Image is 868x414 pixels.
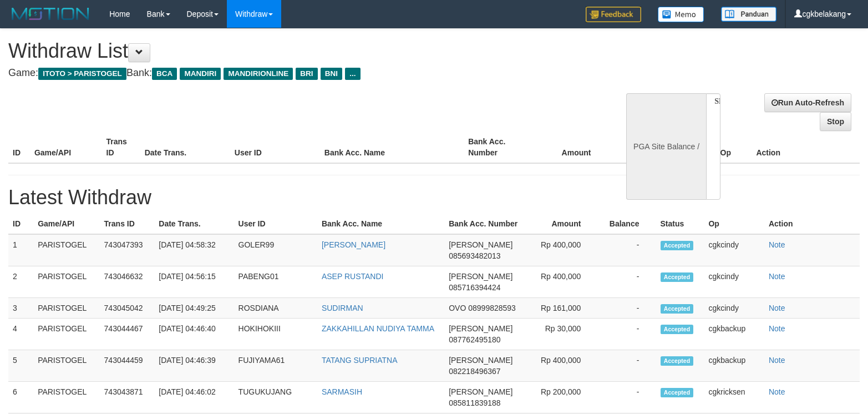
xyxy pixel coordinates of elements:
[716,132,752,163] th: Op
[322,324,434,333] a: ZAKKAHILLAN NUDIYA TAMMA
[769,240,785,249] a: Note
[38,68,126,80] span: ITOTO > PARISTOGEL
[704,298,764,319] td: cgkcindy
[704,234,764,266] td: cgkcindy
[234,214,317,234] th: User ID
[345,68,360,80] span: ...
[661,325,694,334] span: Accepted
[529,214,597,234] th: Amount
[449,367,500,376] span: 082218496367
[704,319,764,350] td: cgkbackup
[33,234,99,266] td: PARISTOGEL
[449,324,512,333] span: [PERSON_NAME]
[661,241,694,250] span: Accepted
[449,335,500,344] span: 087762495180
[33,266,99,298] td: PARISTOGEL
[468,304,516,312] span: 08999828593
[449,398,500,407] span: 085811839188
[8,350,33,382] td: 5
[33,382,99,413] td: PARISTOGEL
[100,350,155,382] td: 743044459
[100,319,155,350] td: 743044467
[33,350,99,382] td: PARISTOGEL
[769,272,785,281] a: Note
[764,93,851,112] a: Run Auto-Refresh
[33,298,99,319] td: PARISTOGEL
[8,186,860,209] h1: Latest Withdraw
[449,251,500,260] span: 085693482013
[656,214,704,234] th: Status
[597,298,656,319] td: -
[597,382,656,413] td: -
[154,266,234,298] td: [DATE] 04:56:15
[607,132,673,163] th: Balance
[449,304,466,312] span: OVO
[586,7,641,22] img: Feedback.jpg
[8,298,33,319] td: 3
[661,388,694,397] span: Accepted
[152,68,177,80] span: BCA
[140,132,230,163] th: Date Trans.
[8,319,33,350] td: 4
[444,214,529,234] th: Bank Acc. Number
[154,319,234,350] td: [DATE] 04:46:40
[769,304,785,312] a: Note
[597,266,656,298] td: -
[8,68,567,79] h4: Game: Bank:
[234,350,317,382] td: FUJIYAMA61
[8,234,33,266] td: 1
[8,214,33,234] th: ID
[597,234,656,266] td: -
[704,266,764,298] td: cgkcindy
[661,304,694,314] span: Accepted
[234,266,317,298] td: PABENG01
[529,266,597,298] td: Rp 400,000
[8,40,567,62] h1: Withdraw List
[449,387,512,396] span: [PERSON_NAME]
[769,387,785,396] a: Note
[529,234,597,266] td: Rp 400,000
[449,283,500,292] span: 085716394424
[33,319,99,350] td: PARISTOGEL
[322,240,385,249] a: [PERSON_NAME]
[464,132,536,163] th: Bank Acc. Number
[33,214,99,234] th: Game/API
[224,68,293,80] span: MANDIRIONLINE
[597,319,656,350] td: -
[154,350,234,382] td: [DATE] 04:46:39
[752,132,860,163] th: Action
[769,356,785,365] a: Note
[322,356,398,365] a: TATANG SUPRIATNA
[100,266,155,298] td: 743046632
[322,304,363,312] a: SUDIRMAN
[8,382,33,413] td: 6
[100,214,155,234] th: Trans ID
[154,298,234,319] td: [DATE] 04:49:25
[100,298,155,319] td: 743045042
[449,272,512,281] span: [PERSON_NAME]
[30,132,102,163] th: Game/API
[8,6,93,22] img: MOTION_logo.png
[529,298,597,319] td: Rp 161,000
[704,350,764,382] td: cgkbackup
[661,272,694,282] span: Accepted
[8,266,33,298] td: 2
[234,234,317,266] td: GOLER99
[626,93,706,200] div: PGA Site Balance /
[320,132,464,163] th: Bank Acc. Name
[529,382,597,413] td: Rp 200,000
[296,68,317,80] span: BRI
[764,214,860,234] th: Action
[529,319,597,350] td: Rp 30,000
[721,7,776,22] img: panduan.png
[317,214,444,234] th: Bank Acc. Name
[100,382,155,413] td: 743043871
[704,214,764,234] th: Op
[597,214,656,234] th: Balance
[154,214,234,234] th: Date Trans.
[597,350,656,382] td: -
[449,356,512,365] span: [PERSON_NAME]
[234,298,317,319] td: ROSDIANA
[704,382,764,413] td: cgkricksen
[322,387,362,396] a: SARMASIH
